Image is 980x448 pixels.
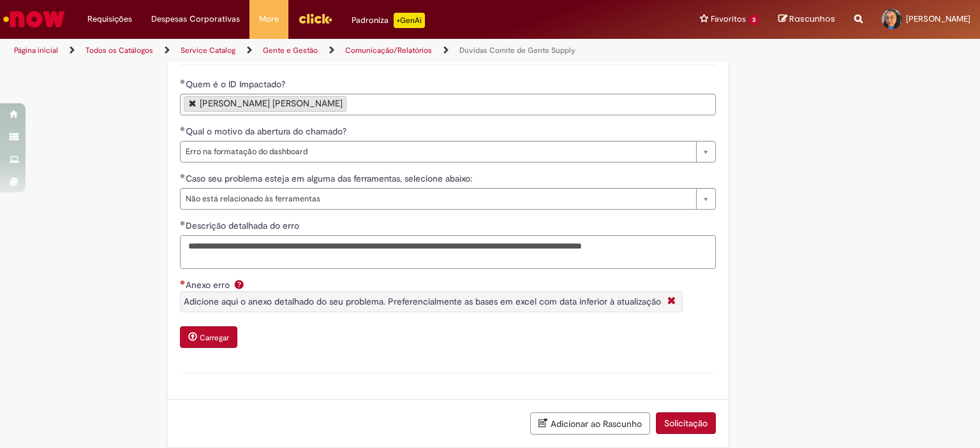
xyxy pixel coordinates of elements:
span: 3 [748,15,759,25]
span: Erro na formatação do dashboard [186,141,690,162]
span: Despesas Corporativas [151,13,240,25]
span: Obrigatório Preenchido [180,79,186,84]
a: Todos os Catálogos [85,45,153,55]
textarea: Descrição detalhada do erro [180,235,716,270]
img: click_logo_yellow_360x200.png [298,9,332,28]
a: Remover Devaldo De Mattos Goncalves de Quem é o ID Impactado? [189,99,197,107]
span: Obrigatório Preenchido [180,220,186,226]
span: Caso seu problema esteja em alguma das ferramentas, selecione abaixo: [186,173,475,184]
div: Padroniza [352,13,425,28]
a: Rascunhos [778,13,835,25]
span: Rascunhos [789,13,835,25]
span: Necessários [180,280,186,285]
button: Carregar anexo de Anexo erro Required [180,326,237,348]
a: Página inicial [14,45,58,55]
a: Dúvidas Comite de Gente Supply [459,45,575,55]
span: Favoritos [711,13,746,25]
span: Descrição detalhada do erro [186,220,302,231]
span: Obrigatório Preenchido [180,126,186,131]
span: Obrigatório Preenchido [180,173,186,178]
button: Adicionar ao Rascunho [530,412,650,435]
a: Service Catalog [181,45,235,55]
span: Qual o motivo da abertura do chamado? [186,126,349,137]
p: +GenAi [394,13,425,28]
span: Adicione aqui o anexo detalhado do seu problema. Preferencialmente as bases em excel com data inf... [184,296,661,307]
span: Anexo erro [186,279,232,291]
img: ServiceNow [1,6,67,32]
ul: Trilhas de página [10,39,644,62]
button: Solicitação [656,412,716,434]
small: Carregar [200,333,229,343]
a: Gente e Gestão [263,45,318,55]
div: [PERSON_NAME] [PERSON_NAME] [200,99,343,108]
span: Ajuda para Anexo erro [232,279,247,289]
span: Quem é o ID Impactado? [186,78,288,90]
span: Requisições [87,13,132,25]
span: [PERSON_NAME] [906,13,970,24]
i: Fechar More information Por question_anexo_erro [664,295,679,308]
span: Não está relacionado às ferramentas [186,189,690,209]
span: More [259,13,279,25]
a: Comunicação/Relatórios [345,45,432,55]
